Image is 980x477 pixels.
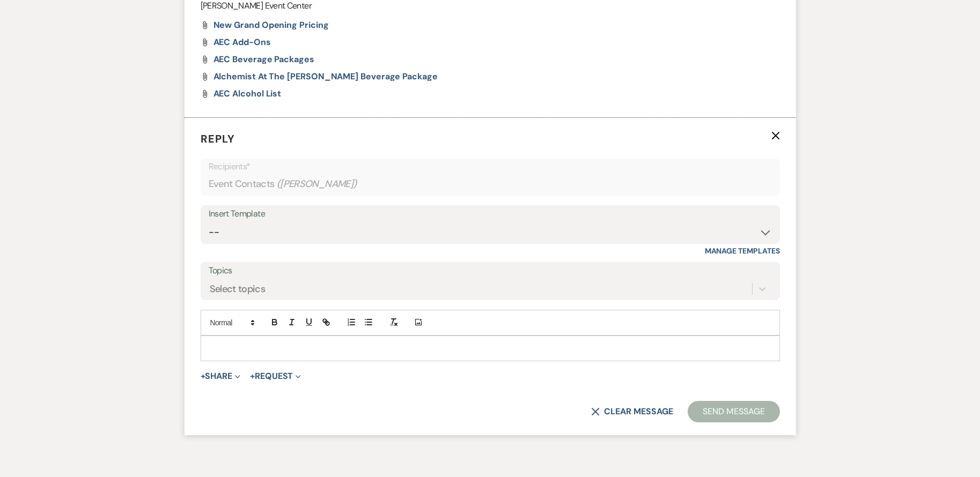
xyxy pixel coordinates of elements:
label: Topics [209,263,772,279]
p: Recipients* [209,160,772,174]
span: AEC Beverage Packages [213,54,314,65]
span: Alchemist at The [PERSON_NAME] Beverage Package [213,71,438,82]
span: AEC Alcohol List [213,88,282,99]
button: Send Message [688,401,779,422]
span: ( [PERSON_NAME] ) [277,177,357,191]
a: Alchemist at The [PERSON_NAME] Beverage Package [213,72,438,81]
div: Insert Template [209,206,772,222]
button: Share [201,372,241,381]
a: New Grand Opening Pricing [213,21,329,29]
span: AEC Add-Ons [213,36,271,48]
span: + [250,372,255,381]
div: Select topics [210,281,266,296]
a: Manage Templates [705,246,780,256]
a: AEC Alcohol List [213,90,282,98]
a: AEC Add-Ons [213,38,271,47]
button: Request [250,372,301,381]
span: New Grand Opening Pricing [213,19,329,31]
span: Reply [201,132,235,146]
a: AEC Beverage Packages [213,55,314,64]
div: Event Contacts [209,174,772,195]
span: + [201,372,205,381]
button: Clear message [591,407,673,416]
